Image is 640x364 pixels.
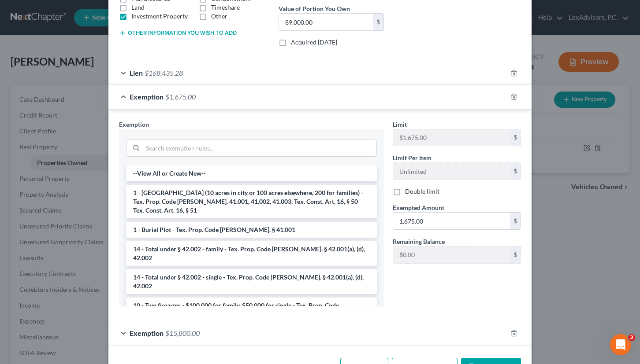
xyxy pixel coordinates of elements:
[393,121,407,128] span: Limit
[211,12,227,21] label: Other
[126,185,377,218] li: 1 - [GEOGRAPHIC_DATA] (10 acres in city or 100 acres elsewhere, 200 for families) - Tex. Prop. Co...
[126,241,377,266] li: 14 - Total under § 42.002 - family - Tex. Prop. Code [PERSON_NAME]. § 42.001(a), (d), 42.002
[373,14,383,30] div: $
[393,204,444,211] span: Exempted Amount
[393,129,510,146] input: --
[126,222,377,238] li: 1 - Burial Plot - Tex. Prop. Code [PERSON_NAME]. § 41.001
[145,69,183,77] span: $168,435.28
[279,14,373,30] input: 0.00
[126,165,377,181] li: --View All or Create New--
[510,213,521,229] div: $
[610,334,631,355] iframe: Intercom live chat
[130,69,143,77] span: Lien
[126,298,377,322] li: 10 - Two firearms - $100,000 for family, $50,000 for single - Tex. Prop. Code [PERSON_NAME]. § 42...
[130,329,164,337] span: Exemption
[393,237,445,246] label: Remaining Balance
[165,329,200,337] span: $15,800.00
[393,246,510,263] input: --
[131,3,145,12] label: Land
[291,38,337,47] label: Acquired [DATE]
[165,92,196,101] span: $1,675.00
[130,92,164,101] span: Exemption
[131,12,188,21] label: Investment Property
[393,163,510,180] input: --
[119,29,237,37] button: Other information you wish to add
[126,269,377,294] li: 14 - Total under § 42.002 - single - Tex. Prop. Code [PERSON_NAME]. § 42.001(a), (d), 42.002
[393,153,432,162] label: Limit Per Item
[628,334,635,341] span: 3
[510,163,521,180] div: $
[211,3,240,12] label: Timeshare
[510,129,521,146] div: $
[510,246,521,263] div: $
[393,213,510,229] input: 0.00
[143,140,376,157] input: Search exemption rules...
[119,121,149,128] span: Exemption
[279,4,350,13] label: Value of Portion You Own
[405,187,439,196] label: Double limit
